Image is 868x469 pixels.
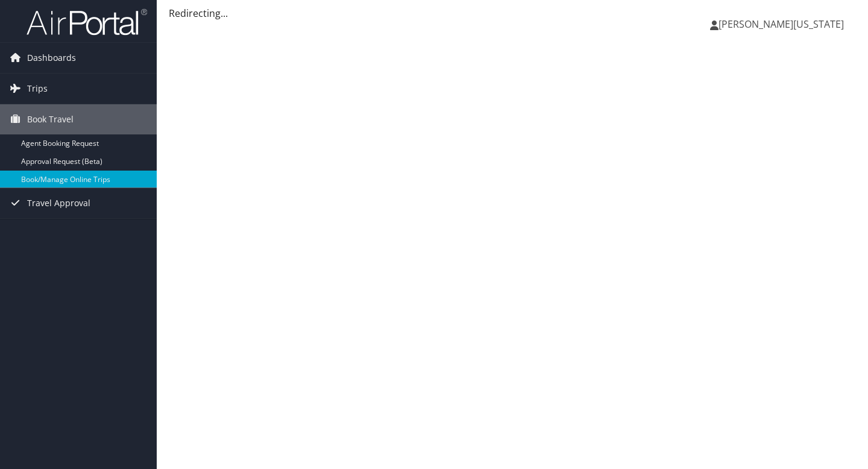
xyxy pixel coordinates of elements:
div: Redirecting... [169,6,856,20]
span: Book Travel [27,104,74,134]
span: Travel Approval [27,188,90,218]
a: [PERSON_NAME][US_STATE] [710,6,856,42]
span: Dashboards [27,43,76,73]
span: Trips [27,74,48,104]
img: airportal-logo.png [27,8,147,36]
span: [PERSON_NAME][US_STATE] [719,17,844,31]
